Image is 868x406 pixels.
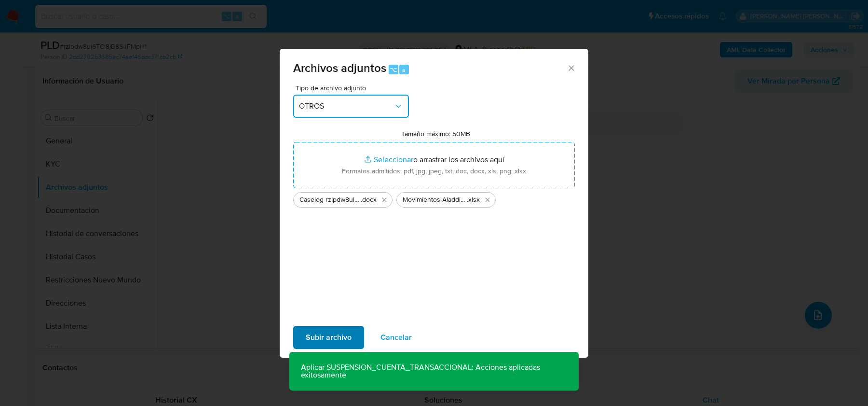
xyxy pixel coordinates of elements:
[306,327,352,348] span: Subir archivo
[390,65,397,74] span: ⌥
[299,101,393,111] span: OTROS
[567,63,575,72] button: Cerrar
[293,188,575,208] ul: Archivos seleccionados
[293,59,386,76] span: Archivos adjuntos
[361,195,377,205] span: .docx
[368,326,424,349] button: Cancelar
[482,194,493,206] button: Eliminar Movimientos-Aladdin-v10_1 rzIpdw8ul6TCI8jB8S4FMpH1.xlsx
[296,84,411,91] span: Tipo de archivo adjunto
[467,195,480,205] span: .xlsx
[293,326,364,349] button: Subir archivo
[380,327,412,348] span: Cancelar
[293,95,409,118] button: OTROS
[402,65,406,74] span: a
[379,194,390,206] button: Eliminar Caselog rzIpdw8ul6TCI8jB8S4FMpH1_2025_08_19_01_26_07.docx
[299,195,361,205] span: Caselog rzIpdw8ul6TCI8jB8S4FMpH1_2025_08_19_01_26_07
[401,129,470,138] label: Tamaño máximo: 50MB
[403,195,467,205] span: Movimientos-Aladdin-v10_1 rzIpdw8ul6TCI8jB8S4FMpH1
